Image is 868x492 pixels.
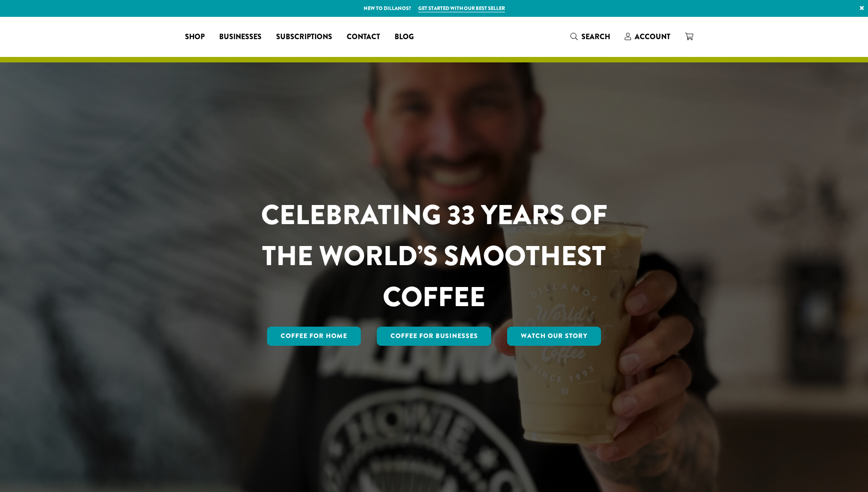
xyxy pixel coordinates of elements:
a: Get started with our best seller [418,5,505,12]
span: Blog [395,31,414,43]
span: Account [635,31,670,42]
a: Watch Our Story [507,327,601,346]
h1: CELEBRATING 33 YEARS OF THE WORLD’S SMOOTHEST COFFEE [234,195,634,318]
span: Shop [185,31,205,43]
a: Search [563,29,617,44]
a: Shop [178,30,212,44]
a: Coffee For Businesses [377,327,492,346]
span: Contact [347,31,380,43]
span: Businesses [219,31,262,43]
span: Subscriptions [276,31,332,43]
span: Search [581,31,610,42]
a: Coffee for Home [267,327,361,346]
